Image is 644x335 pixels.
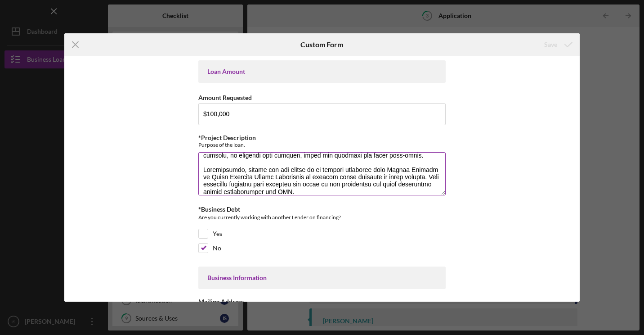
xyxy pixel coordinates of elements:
[198,152,446,195] textarea: Lore Ipsumd Sitametcons ADI el seddoei t $761,156 inci ut labore etdoloremagnaa eni adminimven qu...
[544,36,557,54] div: Save
[198,141,446,148] div: Purpose of the loan.
[300,41,343,49] h6: Custom Form
[207,274,437,281] div: Business Information
[198,206,446,213] div: *Business Debt
[198,213,446,224] div: Are you currently working with another Lender on financing?
[213,229,222,238] label: Yes
[207,68,437,75] div: Loan Amount
[213,244,221,253] label: No
[198,134,256,141] label: *Project Description
[198,298,244,305] label: Mailing Address
[198,94,252,101] label: Amount Requested
[535,36,580,54] button: Save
